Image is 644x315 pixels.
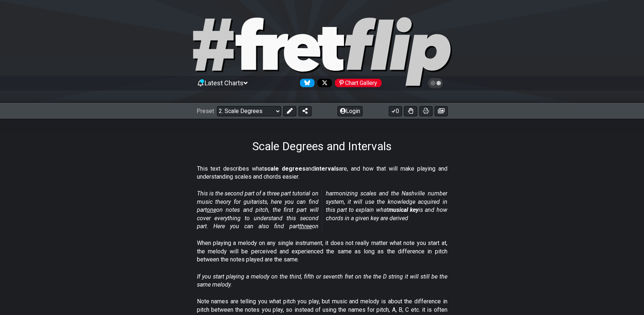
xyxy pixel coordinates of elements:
[197,108,214,114] span: Preset
[252,139,392,153] h1: Scale Degrees and Intervals
[315,79,332,87] a: Follow #fretflip at X
[419,106,432,116] button: Print
[431,80,440,86] span: Toggle light / dark theme
[207,206,216,213] span: one
[299,223,312,230] span: three
[315,165,339,172] strong: intervals
[197,273,447,288] em: If you start playing a melody on the third, fifth or seventh fret on the the D string it will sti...
[435,106,448,116] button: Create image
[205,79,244,87] span: Latest Charts
[197,239,447,264] p: When playing a melody on any single instrument, it does not really matter what note you start at,...
[337,106,363,116] button: Login
[264,165,305,172] strong: scale degrees
[297,79,315,87] a: Follow #fretflip at Bluesky
[404,106,417,116] button: Toggle Dexterity for all fretkits
[388,206,419,213] strong: musical key
[335,79,382,87] div: Chart Gallery
[389,106,402,116] button: 0
[283,106,296,116] button: Edit Preset
[197,165,447,181] p: This text describes what and are, and how that will make playing and understanding scales and cho...
[217,106,281,116] select: Preset
[332,79,382,87] a: #fretflip at Pinterest
[197,190,447,230] em: This is the second part of a three part tutorial on music theory for guitarists, here you can fin...
[299,106,312,116] button: Share Preset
